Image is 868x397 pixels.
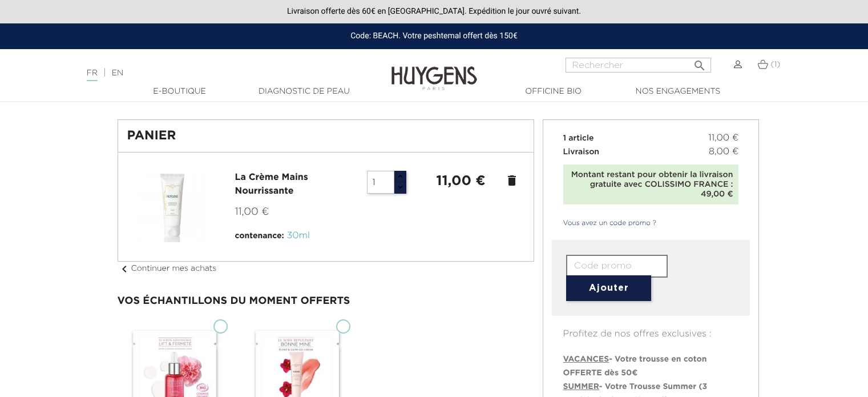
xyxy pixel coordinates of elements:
div: Vos échantillons du moment offerts [118,296,534,307]
img: Huygens [391,48,477,92]
a: Vous avez un code promo ? [552,218,657,228]
a: E-Boutique [123,86,237,98]
a: FR [87,69,98,81]
a: delete [505,174,519,187]
i:  [693,55,706,69]
span: contenance: [235,232,284,240]
span: 11,00 € [235,207,269,217]
strong: 11,00 € [436,174,485,188]
img: La Crème Mains Nourrissante [136,171,207,242]
a: Nos engagements [621,86,735,98]
span: 30ml [287,231,310,240]
button:  [689,54,710,70]
div: | [81,66,353,80]
span: SUMMER [563,383,599,391]
div: Montant restant pour obtenir la livraison gratuite avec COLISSIMO FRANCE : 49,00 € [569,170,733,199]
span: Livraison [563,148,600,156]
span: 1 article [563,134,594,142]
a: La Crème Mains Nourrissante [235,173,308,196]
a: (1) [757,60,781,69]
p: Profitez de nos offres exclusives : [552,316,750,341]
span: VACANCES [563,355,609,363]
a: Diagnostic de peau [247,86,361,98]
a: chevron_leftContinuer mes achats [118,264,217,272]
input: Code promo [566,255,668,278]
span: 11,00 € [708,131,738,145]
span: (1) [770,61,780,69]
input: Rechercher [566,58,711,73]
span: - Votre trousse en coton OFFERTE dès 50€ [563,355,707,377]
h1: Panier [127,129,524,143]
i: chevron_left [118,262,131,276]
span: 8,00 € [709,145,738,159]
button: Ajouter [566,275,651,301]
a: Officine Bio [496,86,611,98]
a: EN [112,69,123,77]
